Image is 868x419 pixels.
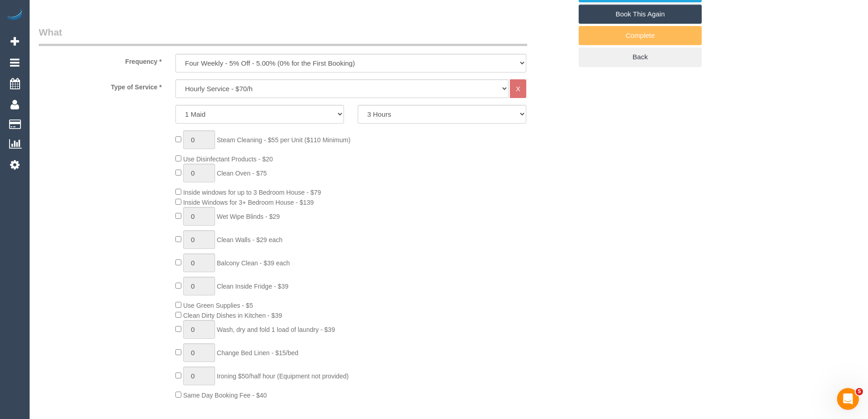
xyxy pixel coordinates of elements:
[856,388,863,395] span: 5
[217,372,349,380] span: Ironing $50/half hour (Equipment not provided)
[217,170,267,177] span: Clean Oven - $75
[5,9,24,22] img: Automaid Logo
[217,136,350,144] span: Steam Cleaning - $55 per Unit ($110 Minimum)
[183,392,267,399] span: Same Day Booking Fee - $40
[183,155,273,163] span: Use Disinfectant Products - $20
[217,236,282,243] span: Clean Walls - $29 each
[579,47,702,67] a: Back
[183,312,282,319] span: Clean Dirty Dishes in Kitchen - $39
[183,199,314,206] span: Inside Windows for 3+ Bedroom House - $139
[32,79,169,92] label: Type of Service *
[217,259,290,267] span: Balcony Clean - $39 each
[579,5,702,24] a: Book This Again
[183,302,253,309] span: Use Green Supplies - $5
[217,326,335,333] span: Wash, dry and fold 1 load of laundry - $39
[217,349,298,357] span: Change Bed Linen - $15/bed
[217,283,288,290] span: Clean Inside Fridge - $39
[217,213,280,220] span: Wet Wipe Blinds - $29
[39,26,527,46] legend: What
[183,189,321,196] span: Inside windows for up to 3 Bedroom House - $79
[32,54,169,66] label: Frequency *
[837,388,859,410] iframe: Intercom live chat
